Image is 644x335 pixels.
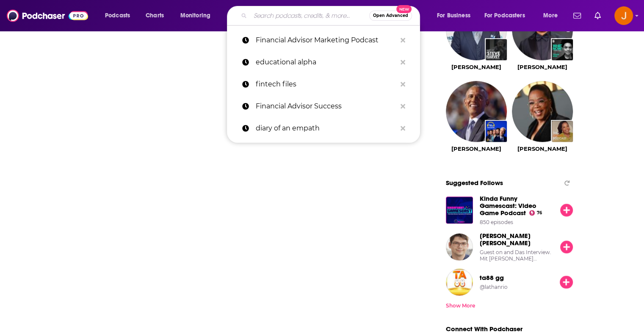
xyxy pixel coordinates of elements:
a: Show notifications dropdown [591,8,604,23]
a: Falk Steiner [480,232,555,246]
img: The Daily Show: Ears Edition [486,121,507,142]
a: Steve Harvey [451,64,501,70]
span: For Business [437,10,470,22]
p: Financial Advisor Success [256,95,396,117]
img: lathanrio [446,269,473,296]
button: Follow [560,204,573,216]
button: Open AdvancedNew [369,11,412,21]
span: 76 [536,211,542,215]
p: educational alpha [256,51,396,73]
div: Guest on and Das Interview. Mit [PERSON_NAME]… [480,249,552,262]
span: Open Advanced [373,14,408,18]
button: open menu [537,9,568,22]
span: Monitoring [180,10,210,22]
span: Suggested Follows [446,179,503,187]
a: Financial Advisor Success [227,95,420,117]
a: Show notifications dropdown [570,8,584,23]
input: Search podcasts, credits, & more... [250,9,369,22]
button: open menu [174,9,221,22]
span: Podcasts [105,10,130,22]
div: 850 episodes [480,219,513,225]
span: ta88 gg [480,274,504,282]
img: Podchaser - Follow, Share and Rate Podcasts [7,8,88,24]
button: Follow [560,276,572,288]
span: Logged in as justine87181 [614,6,633,25]
a: Oprah Winfrey [517,145,567,152]
p: Financial Advisor Marketing Podcast [256,29,396,51]
span: More [543,10,558,22]
img: Oprah Winfrey [512,81,573,142]
a: Barack Obama [451,145,501,152]
a: diary of an empath [227,117,420,139]
button: open menu [479,9,537,22]
img: Falk Steiner [446,233,473,260]
a: Charts [140,9,169,22]
span: Connect With Podchaser [446,325,522,333]
button: Show profile menu [614,6,633,25]
a: fintech files [227,73,420,95]
a: lathanrio [480,274,504,281]
a: Kinda Funny Gamescast: Video Game Podcast [480,194,536,217]
a: Financial Advisor Marketing Podcast [227,29,420,51]
span: New [396,5,412,13]
a: 76 [529,210,542,216]
a: Trevor Noah [517,64,567,70]
img: User Profile [614,6,633,25]
button: open menu [99,9,141,22]
img: Kinda Funny Gamescast: Video Game Podcast [446,197,473,224]
span: [PERSON_NAME] [PERSON_NAME] [480,232,531,247]
a: educational alpha [227,51,420,73]
button: open menu [431,9,481,22]
span: Charts [146,10,164,22]
p: diary of an empath [256,117,396,139]
p: fintech files [256,73,396,95]
img: Best of The Steve Harvey Morning Show [486,39,507,60]
span: For Podcasters [484,10,525,22]
img: Barack Obama [446,81,507,142]
img: The Oprah Podcast [552,121,573,142]
div: Search podcasts, credits, & more... [235,6,428,25]
div: @lathanrio [480,284,508,290]
img: What Now? with Trevor Noah [552,39,573,60]
div: Show More [446,302,475,309]
button: Follow [560,241,573,253]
